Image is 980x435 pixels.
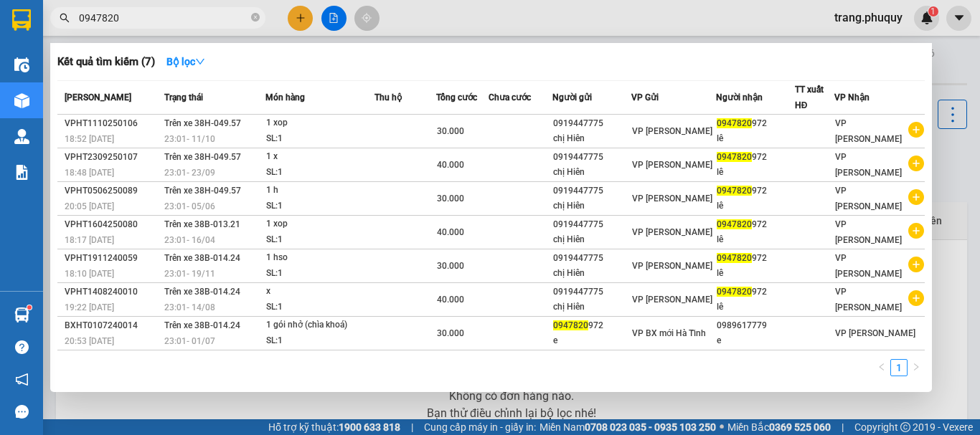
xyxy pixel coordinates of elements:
[717,217,794,232] div: 972
[164,152,241,162] span: Trên xe 38H-049.57
[437,193,464,204] span: 30.000
[57,54,155,70] h3: Kết quả tìm kiếm ( 7 )
[717,186,752,196] span: 0947820
[908,189,924,205] span: plus-circle
[908,359,925,376] button: right
[553,150,631,165] div: 0919447775
[873,359,890,376] button: left
[877,363,886,371] span: left
[65,134,114,144] span: 18:52 [DATE]
[908,257,924,272] span: plus-circle
[164,302,215,312] span: 23:01 - 14/08
[164,186,241,196] span: Trên xe 38H-049.57
[164,134,215,144] span: 23:01 - 11/10
[717,131,794,146] div: lê
[164,287,240,297] span: Trên xe 38B-014.24
[65,302,114,312] span: 19:22 [DATE]
[873,359,890,376] li: Previous Page
[14,307,29,322] img: warehouse-icon
[908,223,924,239] span: plus-circle
[437,227,464,237] span: 40.000
[164,235,215,245] span: 23:01 - 16/04
[553,199,631,214] div: chị Hiên
[65,201,114,211] span: 20:05 [DATE]
[437,160,464,170] span: 40.000
[65,269,114,279] span: 18:10 [DATE]
[489,92,531,102] span: Chưa cước
[437,328,464,338] span: 30.000
[553,116,631,131] div: 0919447775
[15,405,29,419] span: message
[552,92,592,102] span: Người gửi
[266,317,374,333] div: 1 gói nhở (chìa khoá)
[717,152,752,162] span: 0947820
[266,131,374,147] div: SL: 1
[717,251,794,266] div: 972
[266,250,374,266] div: 1 hso
[835,287,902,312] span: VP [PERSON_NAME]
[553,318,631,333] div: 972
[65,168,114,178] span: 18:48 [DATE]
[912,363,920,371] span: right
[632,328,706,338] span: VP BX mới Hà Tĩnh
[164,92,203,102] span: Trạng thái
[437,126,464,136] span: 30.000
[266,232,374,248] div: SL: 1
[717,333,794,348] div: e
[717,219,752,229] span: 0947820
[164,269,215,279] span: 23:01 - 19/11
[79,10,248,26] input: Tìm tên, số ĐT hoặc mã đơn
[835,152,902,178] span: VP [PERSON_NAME]
[553,251,631,266] div: 0919447775
[14,57,29,72] img: warehouse-icon
[65,150,160,165] div: VPHT2309250107
[164,219,240,229] span: Trên xe 38B-013.21
[908,122,924,138] span: plus-circle
[251,11,260,25] span: close-circle
[155,50,217,73] button: Bộ lọcdown
[164,320,240,330] span: Trên xe 38B-014.24
[908,290,924,306] span: plus-circle
[717,118,752,128] span: 0947820
[266,266,374,282] div: SL: 1
[266,333,374,349] div: SL: 1
[266,183,374,199] div: 1 h
[65,235,114,245] span: 18:17 [DATE]
[890,359,908,376] li: 1
[631,92,659,102] span: VP Gửi
[835,328,915,338] span: VP [PERSON_NAME]
[65,336,114,346] span: 20:53 [DATE]
[14,93,29,108] img: warehouse-icon
[835,186,902,211] span: VP [PERSON_NAME]
[65,183,160,199] div: VPHT0506250089
[717,318,794,333] div: 0989617779
[14,165,29,180] img: solution-icon
[716,92,763,102] span: Người nhận
[266,149,374,165] div: 1 x
[266,216,374,232] div: 1 xop
[437,261,464,271] span: 30.000
[632,295,712,305] span: VP [PERSON_NAME]
[632,126,712,136] span: VP [PERSON_NAME]
[164,118,241,128] span: Trên xe 38H-049.57
[835,219,902,245] span: VP [PERSON_NAME]
[65,116,160,131] div: VPHT1110250106
[553,217,631,232] div: 0919447775
[166,56,205,67] strong: Bộ lọc
[164,168,215,178] span: 23:01 - 23/09
[436,92,477,102] span: Tổng cước
[553,285,631,300] div: 0919447775
[553,165,631,180] div: chị Hiên
[65,92,131,102] span: [PERSON_NAME]
[717,199,794,214] div: lê
[265,92,305,102] span: Món hàng
[60,13,70,23] span: search
[553,266,631,281] div: chị Hiên
[266,199,374,214] div: SL: 1
[65,318,160,333] div: BXHT0107240014
[891,360,907,376] a: 1
[553,333,631,348] div: e
[164,336,215,346] span: 23:01 - 01/07
[717,183,794,199] div: 972
[717,232,794,247] div: lê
